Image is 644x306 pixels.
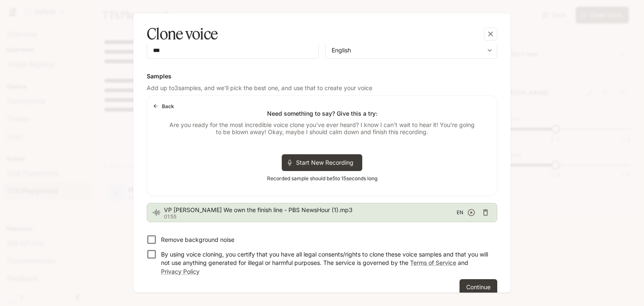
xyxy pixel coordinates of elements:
[267,109,377,118] p: Need something to say? Give this a try:
[147,72,497,80] h6: Samples
[147,23,218,44] h5: Clone voice
[410,259,456,266] a: Terms of Service
[457,208,463,217] span: EN
[161,250,491,275] p: By using voice cloning, you certify that you have all legal consents/rights to clone these voice ...
[326,46,497,54] div: English
[147,84,497,92] p: Add up to 3 samples, and we'll pick the best one, and use that to create your voice
[282,154,362,171] div: Start New Recording
[164,206,457,214] span: VP [PERSON_NAME] We own the finish line - PBS NewsHour (1).mp3
[296,158,359,167] span: Start New Recording
[460,279,497,296] button: Continue
[332,46,483,54] div: English
[161,236,234,244] p: Remove background noise
[267,174,377,183] span: Recorded sample should be 5 to 15 seconds long
[151,99,177,113] button: Back
[167,121,477,136] p: Are you ready for the most incredible voice clone you've ever heard? I know I can't wait to hear ...
[164,214,457,219] p: 01:55
[161,268,200,275] a: Privacy Policy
